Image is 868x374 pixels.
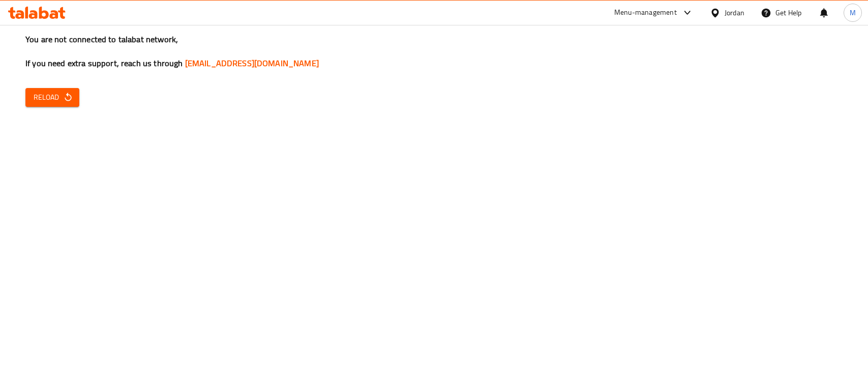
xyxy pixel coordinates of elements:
[25,34,843,69] h3: You are not connected to talabat network, If you need extra support, reach us through
[614,7,677,19] div: Menu-management
[25,88,79,107] button: Reload
[185,55,319,71] a: [EMAIL_ADDRESS][DOMAIN_NAME]
[34,91,71,104] span: Reload
[725,7,744,18] div: Jordan
[850,7,856,18] span: M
